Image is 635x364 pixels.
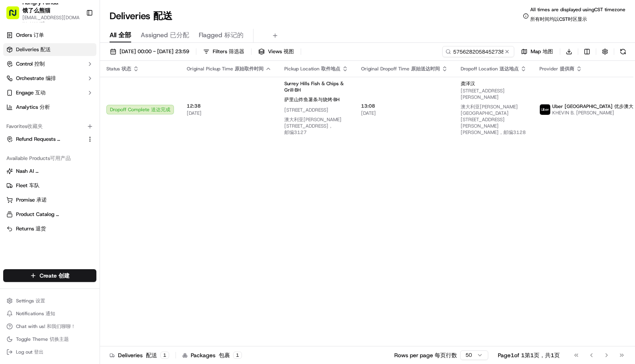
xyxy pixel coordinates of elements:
[461,104,526,136] span: 澳大利亚[PERSON_NAME][GEOGRAPHIC_DATA][STREET_ADDRESS][PERSON_NAME][PERSON_NAME]，邮编3128
[6,182,93,189] a: Fleet 车队
[16,136,66,143] span: Refund Requests
[16,323,76,330] span: Chat with us!
[153,10,172,22] span: 配送
[16,336,69,342] span: Toggle Theme
[540,104,550,115] img: uber-new-logo.jpeg
[229,48,244,55] span: 筛选器
[22,14,80,27] button: [EMAIL_ADDRESS][DOMAIN_NAME]
[36,196,47,203] span: 承诺
[3,133,96,146] button: Refund Requests 退款请求
[36,225,46,232] span: 退货
[110,30,131,40] span: All
[36,168,67,174] span: 纳什人工智能
[3,43,96,56] a: Deliveries 配送
[200,46,248,57] button: Filters 筛选器
[110,10,172,22] h1: Deliveries
[3,321,96,332] button: Chat with us! 和我们聊聊！
[120,48,189,55] span: [DATE] 00:00 - [DATE] 23:59
[394,351,457,359] p: Rows per page
[411,66,440,72] span: 原始送达时间
[29,182,40,189] span: 车队
[3,152,96,165] div: Available Products
[3,208,96,221] button: Product Catalog 产品目录
[16,225,46,232] span: Returns
[16,60,45,68] span: Control
[268,48,294,55] span: Views
[6,136,84,143] a: Refund Requests 退款请求
[3,120,96,133] div: Favorites
[3,334,96,345] button: Toggle Theme 切换主题
[16,349,44,355] span: Log out
[361,103,448,109] span: 13:08
[3,72,96,85] button: Orchestrate 编排
[34,349,44,355] span: 登出
[141,30,189,40] span: Assigned
[106,46,193,57] button: [DATE] 00:00 - [DATE] 23:59
[530,16,587,22] span: 所有时间均以CST时区显示
[531,48,553,55] span: Map
[146,352,157,359] span: 配送
[284,48,294,55] span: 视图
[3,308,96,319] button: Notifications 通知
[58,272,70,279] span: 创建
[187,110,272,116] span: [DATE]
[16,104,50,111] span: Analytics
[525,352,560,359] span: 第1页，共1页
[284,96,339,103] span: 萨里山炸鱼薯条与烧烤·BH
[16,75,56,82] span: Orchestrate
[16,168,66,175] span: Nash AI
[22,7,50,14] span: 饿了么熊猫
[3,269,96,282] button: Create 创建
[3,86,96,99] button: Engage 互动
[40,272,70,280] span: Create
[16,298,45,304] span: Settings
[187,66,264,72] span: Original Pickup Time
[3,101,96,114] a: Analytics 分析
[16,182,40,189] span: Fleet
[321,66,340,72] span: 取件地点
[6,168,93,175] a: Nash AI 纳什人工智能
[435,352,457,359] span: 每页行数
[233,352,242,359] div: 1
[3,194,96,206] button: Promise 承诺
[3,3,83,22] button: Hungry Panda 饿了么熊猫[EMAIL_ADDRESS][DOMAIN_NAME]
[6,196,93,204] a: Promise 承诺
[3,165,96,178] button: Nash AI 纳什人工智能
[160,352,169,359] div: 1
[16,211,66,218] span: Product Catalog
[199,30,244,40] span: Flagged
[50,336,69,342] span: 切换主题
[498,351,560,359] div: Page 1 of 1
[461,66,519,72] span: Dropoff Location
[3,222,96,235] button: Returns 退货
[361,66,440,72] span: Original Dropoff Time
[284,107,348,139] span: [STREET_ADDRESS]
[16,196,47,204] span: Promise
[16,46,51,53] span: Deliveries
[47,323,76,330] span: 和我们聊聊！
[361,110,448,116] span: [DATE]
[182,351,242,359] div: Packages
[50,155,71,162] span: 可用产品
[122,66,131,72] span: 状态
[35,89,46,96] span: 互动
[118,31,131,39] span: 全部
[284,80,348,106] span: Surrey Hills Fish & Chips & Grill·BH
[284,66,340,72] span: Pickup Location
[3,58,96,70] button: Control 控制
[543,48,553,55] span: 地图
[110,351,169,359] div: Deliveries
[46,310,55,317] span: 通知
[16,32,44,39] span: Orders
[224,31,244,39] span: 标记的
[6,211,93,218] a: Product Catalog 产品目录
[40,104,50,110] span: 分析
[16,89,46,96] span: Engage
[219,352,230,359] span: 包裹
[517,46,557,57] button: Map 地图
[576,110,614,116] span: [PERSON_NAME]
[6,225,93,232] a: Returns 退货
[3,295,96,306] button: Settings 设置
[530,6,625,26] span: All times are displayed using CST timezone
